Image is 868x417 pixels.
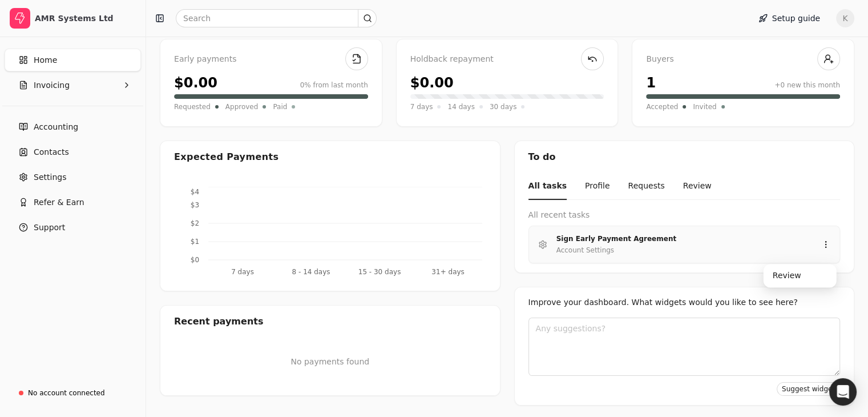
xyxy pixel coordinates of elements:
[5,166,141,189] a: Settings
[410,73,454,93] div: $0.00
[556,244,614,256] div: Account Settings
[410,101,433,113] span: 7 days
[34,197,84,209] span: Refer & Earn
[34,146,69,158] span: Contacts
[766,266,834,285] div: Review
[5,383,141,403] a: No account connected
[749,9,829,27] button: Setup guide
[225,101,259,113] span: Approved
[174,101,211,113] span: Requested
[693,101,716,113] span: Invited
[490,101,516,113] span: 30 days
[34,54,57,66] span: Home
[628,173,664,200] button: Requests
[829,378,857,406] div: Open Intercom Messenger
[34,121,78,133] span: Accounting
[292,268,330,276] tspan: 8 - 14 days
[191,238,199,246] tspan: $1
[174,150,278,164] div: Expected Payments
[5,115,141,138] a: Accounting
[646,73,656,93] div: 1
[774,80,840,90] div: +0 new this month
[5,216,141,239] button: Support
[683,173,712,200] button: Review
[447,101,474,113] span: 14 days
[646,101,678,113] span: Accepted
[191,201,199,209] tspan: $3
[160,306,500,338] div: Recent payments
[176,9,377,27] input: Search
[191,219,199,227] tspan: $2
[300,80,368,90] div: 0% from last month
[5,191,141,214] button: Refer & Earn
[35,13,136,24] div: AMR Systems Ltd
[585,173,610,200] button: Profile
[28,388,105,398] div: No account connected
[431,268,464,276] tspan: 31+ days
[5,49,141,71] a: Home
[528,209,841,221] div: All recent tasks
[191,256,199,264] tspan: $0
[410,53,604,66] div: Holdback repayment
[777,382,840,396] button: Suggest widget
[231,268,254,276] tspan: 7 days
[174,73,217,93] div: $0.00
[358,268,401,276] tspan: 15 - 30 days
[556,233,804,244] div: Sign Early Payment Agreement
[191,188,199,196] tspan: $4
[515,141,854,173] div: To do
[5,74,141,97] button: Invoicing
[34,222,65,234] span: Support
[836,9,854,27] button: K
[174,356,486,368] p: No payments found
[528,173,567,200] button: All tasks
[5,141,141,163] a: Contacts
[646,53,840,66] div: Buyers
[528,296,841,308] div: Improve your dashboard. What widgets would you like to see here?
[174,53,368,66] div: Early payments
[34,171,66,183] span: Settings
[273,101,287,113] span: Paid
[34,79,70,91] span: Invoicing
